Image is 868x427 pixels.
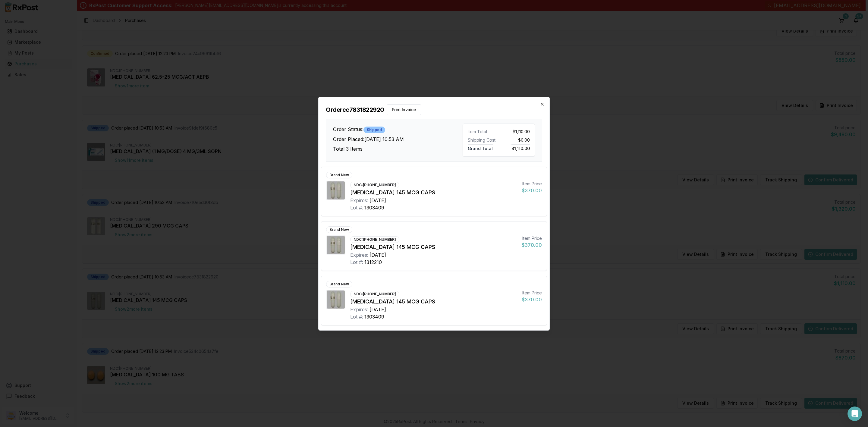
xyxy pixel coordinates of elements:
div: Lot #: [350,313,363,320]
img: Linzess 145 MCG CAPS [327,181,345,199]
h3: Order Status: [333,125,463,133]
div: Lot #: [350,204,363,211]
div: [DATE] [370,197,386,204]
div: 1303409 [364,204,384,211]
div: Expires: [350,306,368,313]
div: Item Price [522,181,542,187]
div: 1312210 [364,259,382,266]
div: $370.00 [522,241,542,249]
div: NDC: [PHONE_NUMBER] [350,182,399,188]
h3: Total 3 Items [333,145,463,152]
div: 1303409 [364,313,384,320]
div: Brand New [326,172,352,178]
div: [MEDICAL_DATA] 145 MCG CAPS [350,297,517,306]
div: $1,110.00 [501,129,530,135]
div: Expires: [350,197,368,204]
div: [DATE] [370,306,386,313]
div: Item Price [522,235,542,241]
div: $0.00 [501,137,530,143]
div: Expires: [350,251,368,259]
img: Linzess 145 MCG CAPS [327,290,345,309]
div: [MEDICAL_DATA] 145 MCG CAPS [350,188,517,197]
img: Linzess 145 MCG CAPS [327,236,345,254]
div: $370.00 [522,296,542,303]
div: [MEDICAL_DATA] 145 MCG CAPS [350,243,517,251]
div: Brand New [326,281,352,287]
span: $1,110.00 [511,144,530,151]
div: Item Total [468,129,496,135]
span: Grand Total [468,144,493,151]
div: Shipped [363,126,385,133]
div: NDC: [PHONE_NUMBER] [350,291,399,297]
h2: Order cc7831822920 [326,104,542,115]
div: Shipping Cost [468,137,496,143]
h3: Order Placed: [DATE] 10:53 AM [333,135,463,143]
button: Print Invoice [387,104,421,115]
div: Item Price [522,290,542,296]
div: Brand New [326,226,352,233]
div: NDC: [PHONE_NUMBER] [350,236,399,243]
div: [DATE] [370,251,386,259]
div: $370.00 [522,187,542,194]
div: Lot #: [350,259,363,266]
